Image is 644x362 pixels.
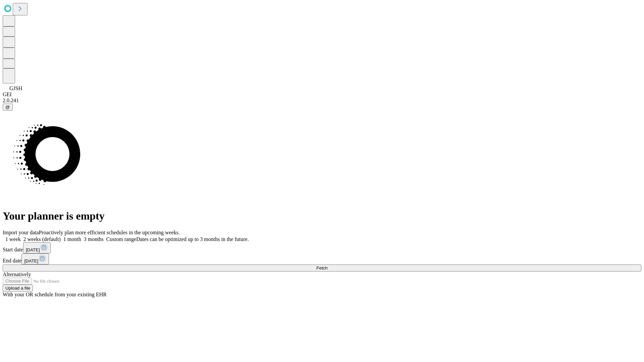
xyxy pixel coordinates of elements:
button: @ [3,104,13,111]
span: Custom range [106,236,136,242]
button: Fetch [3,264,641,271]
button: Upload a file [3,285,33,292]
span: 1 month [63,236,81,242]
span: Fetch [316,265,327,270]
span: @ [5,105,10,110]
div: Start date [3,242,641,253]
span: 3 months [84,236,104,242]
span: Proactively plan more efficient schedules in the upcoming weeks. [39,230,180,235]
span: With your OR schedule from your existing EHR [3,292,107,297]
div: 2.0.241 [3,98,641,104]
span: Dates can be optimized up to 3 months in the future. [136,236,249,242]
span: 1 week [5,236,21,242]
button: [DATE] [21,253,49,264]
div: End date [3,253,641,264]
span: Alternatively [3,271,31,277]
span: GJSH [9,85,22,91]
div: GEI [3,92,641,98]
span: 2 weeks (default) [23,236,61,242]
span: Import your data [3,230,39,235]
span: [DATE] [26,247,40,252]
span: [DATE] [24,258,38,263]
h1: Your planner is empty [3,210,641,222]
button: [DATE] [23,242,51,253]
